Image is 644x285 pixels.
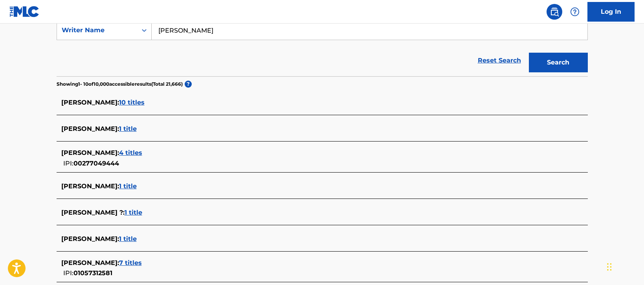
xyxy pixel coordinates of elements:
span: 10 titles [119,99,145,106]
span: IPI: [63,269,73,277]
a: Public Search [547,4,562,20]
div: Help [567,4,583,20]
span: ? [185,81,192,88]
a: Log In [587,2,635,22]
span: 4 titles [119,149,142,156]
span: [PERSON_NAME] : [61,235,119,243]
span: IPI: [63,160,73,167]
img: MLC Logo [9,6,40,17]
span: 01057312581 [73,269,112,277]
span: 00277049444 [73,160,119,167]
a: Reset Search [474,52,525,69]
div: Writer Name [62,26,132,35]
p: Showing 1 - 10 of 10,000 accessible results (Total 21,666 ) [57,81,183,88]
form: Search Form [57,20,588,76]
img: help [570,7,580,17]
span: [PERSON_NAME] : [61,149,119,156]
span: [PERSON_NAME] : [61,125,119,132]
div: Drag [607,255,612,279]
span: [PERSON_NAME] ? : [61,209,125,216]
span: 1 title [125,209,142,216]
span: 7 titles [119,259,142,267]
button: Search [529,53,588,72]
span: 1 title [119,182,137,190]
span: 1 title [119,235,137,243]
span: 1 title [119,125,137,132]
img: search [550,7,559,17]
span: [PERSON_NAME] : [61,182,119,190]
iframe: Chat Widget [605,247,644,285]
span: [PERSON_NAME] : [61,99,119,106]
span: [PERSON_NAME] : [61,259,119,267]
